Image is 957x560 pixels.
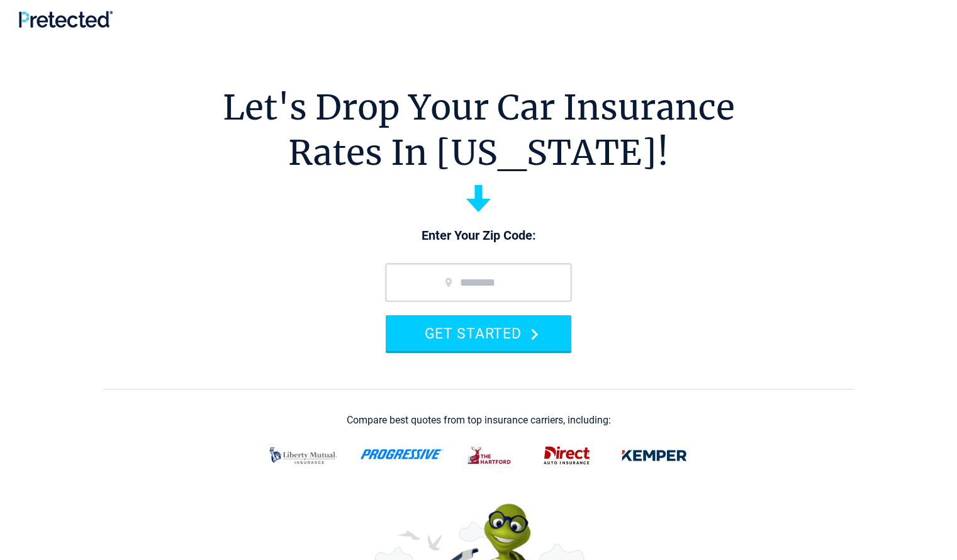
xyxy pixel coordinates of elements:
[386,315,571,351] button: GET STARTED
[536,439,598,472] img: direct
[459,439,521,472] img: thehartford
[613,439,696,472] img: kemper
[262,439,345,472] img: liberty
[223,85,735,176] h1: Let's Drop Your Car Insurance Rates In [US_STATE]!
[19,11,113,28] img: Pretected Logo
[360,449,444,459] img: progressive
[373,227,584,245] p: Enter Your Zip Code:
[386,264,571,301] input: zip code
[347,415,611,426] div: Compare best quotes from top insurance carriers, including:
